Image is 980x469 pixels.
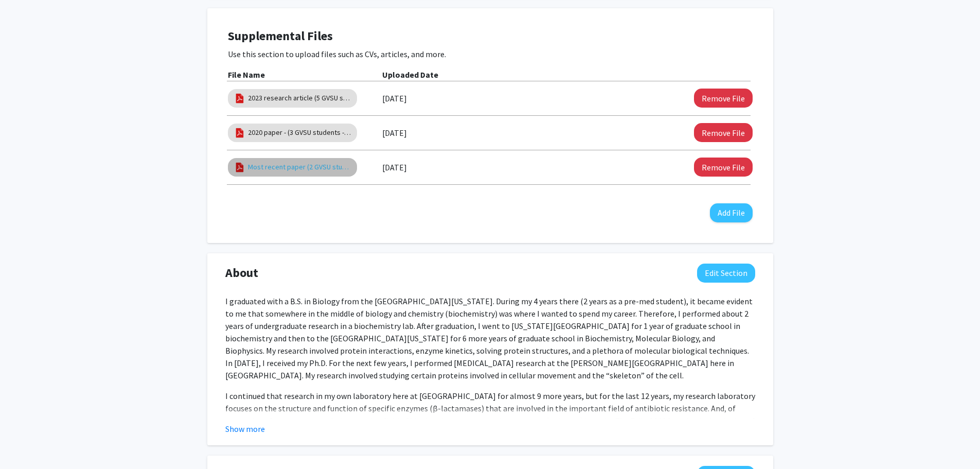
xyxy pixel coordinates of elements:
img: pdf_icon.png [234,93,245,104]
b: File Name [228,70,265,80]
button: Edit About [697,264,755,283]
img: pdf_icon.png [234,162,245,173]
p: Use this section to upload files such as CVs, articles, and more. [228,48,753,60]
button: Add File [710,203,753,222]
button: Remove 2023 research article (5 GVSU students - contributing authors) File [694,89,753,108]
iframe: Chat [8,423,44,461]
a: 2020 paper - (3 GVSU students - contributing authors) [248,127,351,138]
a: Most recent paper (2 GVSU student co-authors) [248,162,351,172]
button: Remove 2020 paper - (3 GVSU students - contributing authors) File [694,123,753,142]
label: [DATE] [382,159,407,176]
p: I continued that research in my own laboratory here at [GEOGRAPHIC_DATA] for almost 9 more years,... [225,390,755,439]
label: [DATE] [382,90,407,107]
a: 2023 research article (5 GVSU students - contributing authors) [248,93,351,103]
span: About [225,264,258,282]
button: Show more [225,423,265,435]
b: Uploaded Date [382,70,438,80]
label: [DATE] [382,124,407,142]
button: Remove Most recent paper (2 GVSU student co-authors) File [694,158,753,177]
p: I graduated with a B.S. in Biology from the [GEOGRAPHIC_DATA][US_STATE]. During my 4 years there ... [225,295,755,381]
img: pdf_icon.png [234,127,245,138]
h4: Supplemental Files [228,29,753,44]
